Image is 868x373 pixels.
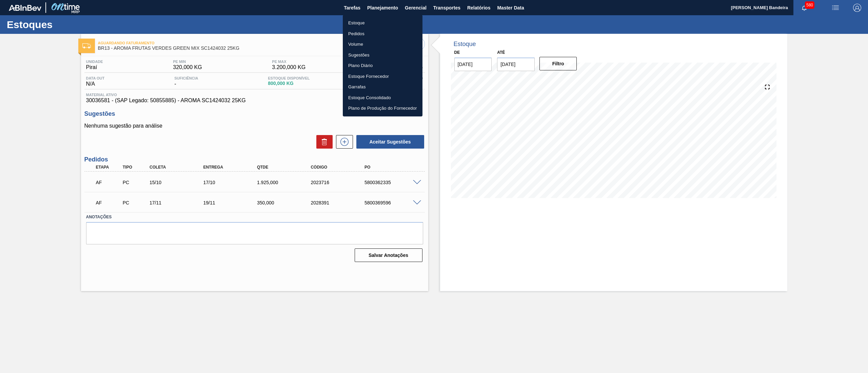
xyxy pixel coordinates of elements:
[343,92,422,103] a: Estoque Consolidado
[343,39,422,50] a: Volume
[343,50,422,61] a: Sugestões
[343,71,422,82] a: Estoque Fornecedor
[343,60,422,71] a: Plano Diário
[343,82,422,92] a: Garrafas
[343,28,422,39] a: Pedidos
[343,18,422,28] a: Estoque
[343,103,422,114] a: Plano de Produção do Fornecedor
